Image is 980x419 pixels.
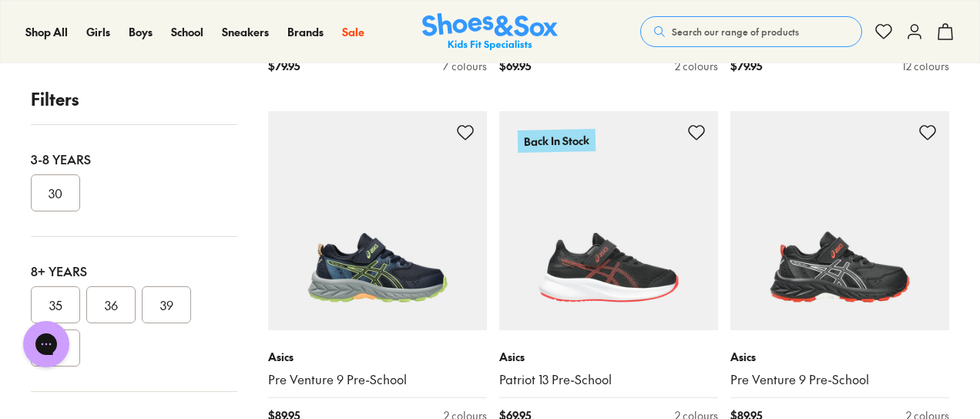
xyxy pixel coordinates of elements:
[31,86,237,112] p: Filters
[268,371,487,388] a: Pre Venture 9 Pre-School
[422,13,558,51] img: SNS_Logo_Responsive.svg
[499,371,718,388] a: Patriot 13 Pre-School
[31,286,80,323] button: 35
[422,13,558,51] a: Shoes & Sox
[675,58,718,74] div: 2 colours
[287,24,324,40] a: Brands
[499,349,718,365] p: Asics
[342,24,364,40] a: Sale
[499,111,718,330] a: Back In Stock
[15,316,77,373] iframe: Gorgias live chat messenger
[730,349,949,365] p: Asics
[142,286,191,323] button: 39
[171,24,203,40] a: School
[640,16,862,47] button: Search our range of products
[31,174,80,211] button: 30
[25,24,68,40] a: Shop All
[499,58,531,74] span: $ 69.95
[31,150,237,168] div: 3-8 Years
[730,58,762,74] span: $ 79.95
[518,129,596,153] p: Back In Stock
[730,371,949,388] a: Pre Venture 9 Pre-School
[222,24,269,40] a: Sneakers
[268,349,487,365] p: Asics
[129,24,153,40] a: Boys
[443,58,487,74] div: 7 colours
[31,262,237,280] div: 8+ Years
[902,58,949,74] div: 12 colours
[86,24,110,40] a: Girls
[86,286,136,323] button: 36
[672,25,799,39] span: Search our range of products
[268,58,300,74] span: $ 79.95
